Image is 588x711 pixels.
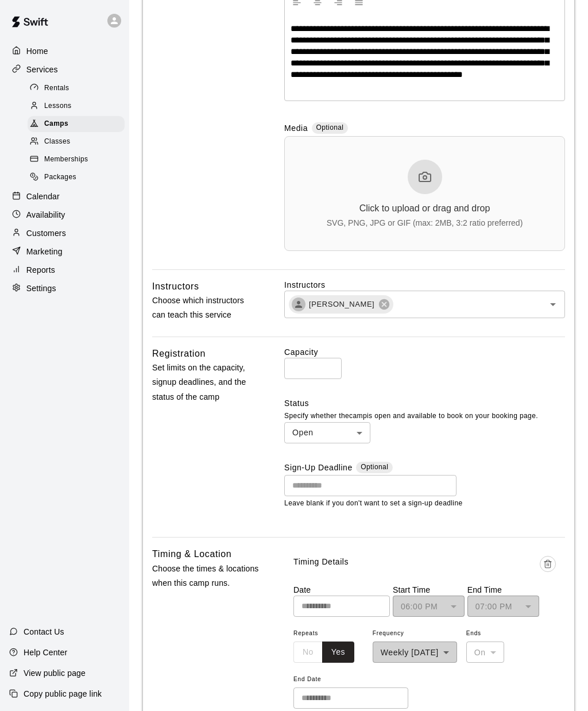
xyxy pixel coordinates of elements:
div: Brian Ferrans [292,297,305,311]
a: Customers [9,225,120,242]
label: Media [284,122,308,136]
div: outlined button group [293,642,354,663]
a: Classes [28,133,129,151]
p: Settings [26,283,56,294]
button: Open [545,296,561,312]
p: End Time [467,584,539,596]
div: Rentals [28,80,125,96]
a: Home [9,42,120,60]
div: Open [284,422,370,443]
a: Marketing [9,243,120,260]
p: Reports [26,264,55,276]
span: Packages [44,172,76,183]
span: Repeats [293,626,363,642]
a: Settings [9,280,120,297]
p: Set limits on the capacity, signup deadlines, and the status of the camp [152,361,260,404]
p: Copy public page link [24,688,102,700]
span: Rentals [44,83,69,94]
input: Choose date, selected date is Oct 21, 2025 [293,596,382,617]
span: Optional [316,123,344,132]
div: Lessons [28,98,125,114]
div: Classes [28,134,125,150]
p: View public page [24,667,86,679]
span: Classes [44,136,70,148]
p: Contact Us [24,626,64,637]
span: Memberships [44,154,88,165]
span: Delete time [540,556,556,584]
span: Optional [361,463,388,471]
a: Availability [9,206,120,223]
a: Calendar [9,188,120,205]
p: Help Center [24,647,67,658]
span: End Date [293,672,408,687]
div: SVG, PNG, JPG or GIF (max: 2MB, 3:2 ratio preferred) [327,218,523,227]
h6: Registration [152,346,206,361]
label: Sign-Up Deadline [284,462,353,475]
h6: Timing & Location [152,547,231,562]
span: Frequency [373,626,457,642]
p: Marketing [26,246,63,257]
p: Choose which instructors can teach this service [152,293,260,322]
label: Capacity [284,346,565,358]
label: Instructors [284,279,565,291]
span: Ends [466,626,504,642]
span: Camps [44,118,68,130]
span: Lessons [44,101,72,112]
p: Leave blank if you don't want to set a sign-up deadline [284,498,565,509]
div: Click to upload or drag and drop [359,203,490,214]
button: Yes [322,642,354,663]
a: Rentals [28,79,129,97]
div: Memberships [28,152,125,168]
a: Packages [28,169,129,187]
input: Choose date [284,475,448,496]
p: Customers [26,227,66,239]
p: Start Time [393,584,465,596]
a: Reports [9,261,120,279]
input: Choose date, selected date is Nov 25, 2025 [293,687,400,709]
h6: Instructors [152,279,199,294]
p: Specify whether the camp is open and available to book on your booking page. [284,411,565,422]
a: Lessons [28,97,129,115]
p: Choose the times & locations when this camp runs. [152,562,260,590]
p: Availability [26,209,65,221]
a: Camps [28,115,129,133]
label: Status [284,397,565,409]
a: Services [9,61,120,78]
p: Timing Details [293,556,349,568]
div: Camps [28,116,125,132]
p: Calendar [26,191,60,202]
a: Memberships [28,151,129,169]
p: Services [26,64,58,75]
span: [PERSON_NAME] [302,299,381,310]
p: Home [26,45,48,57]
div: On [466,642,504,663]
div: Packages [28,169,125,186]
div: [PERSON_NAME] [289,295,393,314]
p: Date [293,584,390,596]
